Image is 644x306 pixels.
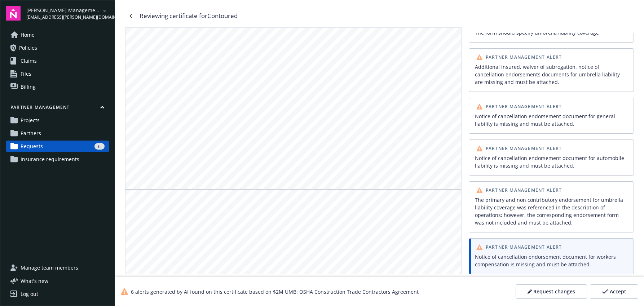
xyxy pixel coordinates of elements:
[21,68,31,80] span: Files
[6,141,109,152] a: Requests6
[21,154,79,165] span: Insurance requirements
[469,238,634,274] button: Partner Management AlertNotice of cancellation endorsement document for workers compensation is m...
[21,141,43,152] span: Requests
[486,105,562,109] span: Partner Management Alert
[6,262,109,274] a: Manage team members
[533,288,575,295] span: Request changes
[21,288,38,300] div: Log out
[6,277,60,285] button: What's new
[486,245,562,249] span: Partner Management Alert
[21,55,37,67] span: Claims
[94,143,105,150] div: 6
[475,253,628,268] div: Notice of cancellation endorsement document for workers compensation is missing and must be attac...
[590,284,638,299] button: Accept
[486,55,562,59] span: Partner Management Alert
[21,81,36,93] span: Billing
[486,146,562,151] span: Partner Management Alert
[6,42,109,54] a: Policies
[475,154,628,169] div: Notice of cancellation endorsement document for automobile liability is missing and must be attac...
[6,81,109,93] a: Billing
[6,68,109,80] a: Files
[19,42,37,54] span: Policies
[26,14,100,21] span: [EMAIL_ADDRESS][PERSON_NAME][DOMAIN_NAME]
[121,288,419,296] div: 6 alerts generated by AI found on this certificate based on $2M UMB: OSHA Construction Trade Cont...
[6,55,109,67] a: Claims
[21,128,41,139] span: Partners
[610,288,626,295] span: Accept
[100,6,109,15] a: arrowDropDown
[6,104,109,113] button: Partner management
[6,115,109,126] a: Projects
[21,262,78,274] span: Manage team members
[475,63,628,86] div: Additional insured, waiver of subrogation, notice of cancellation endorsements documents for umbr...
[475,112,628,128] div: Notice of cancellation endorsement document for general liability is missing and must be attached.
[516,284,587,299] button: Request changes
[26,6,100,14] span: [PERSON_NAME] Management Company
[469,139,634,176] button: Partner Management AlertNotice of cancellation endorsement document for automobile liability is m...
[6,6,21,21] img: navigator-logo.svg
[475,196,628,226] div: The primary and non contributory endorsement for umbrella liability coverage was referenced in th...
[21,277,48,285] span: What ' s new
[469,98,634,134] button: Partner Management AlertNotice of cancellation endorsement document for general liability is miss...
[486,188,562,192] span: Partner Management Alert
[6,154,109,165] a: Insurance requirements
[469,181,634,232] button: Partner Management AlertThe primary and non contributory endorsement for umbrella liability cover...
[21,115,40,126] span: Projects
[6,29,109,41] a: Home
[140,11,238,21] div: Reviewing certificate for Contoured
[26,6,109,21] button: [PERSON_NAME] Management Company[EMAIL_ADDRESS][PERSON_NAME][DOMAIN_NAME]arrowDropDown
[469,48,634,92] button: Partner Management AlertAdditional insured, waiver of subrogation, notice of cancellation endorse...
[6,128,109,139] a: Partners
[21,29,35,41] span: Home
[125,10,137,22] a: Navigate back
